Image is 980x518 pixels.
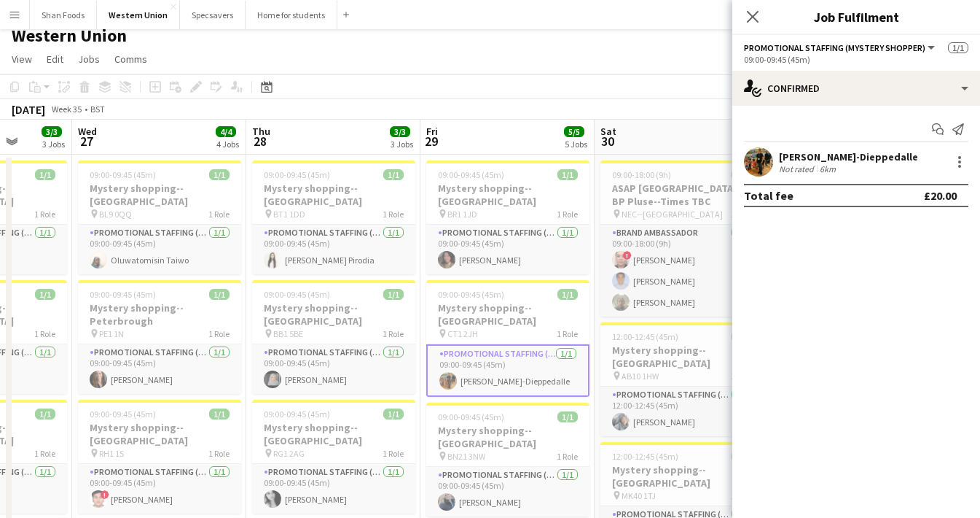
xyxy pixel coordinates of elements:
[246,1,337,29] button: Home for students
[426,182,589,208] h3: Mystery shopping--[GEOGRAPHIC_DATA]
[565,139,587,150] div: 5 Jobs
[252,182,415,208] h3: Mystery shopping--[GEOGRAPHIC_DATA]
[598,133,616,150] span: 30
[208,328,230,339] span: 1 Role
[209,409,230,420] span: 1/1
[817,163,839,174] div: 6km
[557,411,578,422] span: 1/1
[99,328,124,339] span: PE1 1N
[252,301,415,328] h3: Mystery shopping--[GEOGRAPHIC_DATA]
[600,387,764,436] app-card-role: Promotional Staffing (Mystery Shopper)1/112:00-12:45 (45m)[PERSON_NAME]
[557,169,578,180] span: 1/1
[90,409,156,420] span: 09:00-09:45 (45m)
[600,182,764,208] h3: ASAP [GEOGRAPHIC_DATA] @ BP Pluse--Times TBC
[252,225,415,274] app-card-role: Promotional Staffing (Mystery Shopper)1/109:00-09:45 (45m)[PERSON_NAME] Pirodia
[90,169,156,180] span: 09:00-09:45 (45m)
[447,451,485,462] span: BN21 3NW
[109,50,153,69] a: Comms
[6,50,38,69] a: View
[622,209,723,220] span: NEC--[GEOGRAPHIC_DATA]
[208,209,230,220] span: 1 Role
[78,301,241,328] h3: Mystery shopping--Peterbrough
[622,371,659,382] span: AB10 1HW
[383,328,404,339] span: 1 Role
[180,1,246,29] button: Specsavers
[779,163,817,174] div: Not rated
[35,289,55,300] span: 1/1
[78,464,241,514] app-card-role: Promotional Staffing (Mystery Shopper)1/109:00-09:45 (45m)![PERSON_NAME]
[600,463,764,490] h3: Mystery shopping--[GEOGRAPHIC_DATA]
[78,280,241,394] div: 09:00-09:45 (45m)1/1Mystery shopping--Peterbrough PE1 1N1 RolePromotional Staffing (Mystery Shopp...
[216,126,236,137] span: 4/4
[426,424,589,450] h3: Mystery shopping--[GEOGRAPHIC_DATA]
[264,169,330,180] span: 09:00-09:45 (45m)
[391,139,413,150] div: 3 Jobs
[78,161,241,274] div: 09:00-09:45 (45m)1/1Mystery shopping--[GEOGRAPHIC_DATA] BL9 0QQ1 RolePromotional Staffing (Myster...
[557,289,578,300] span: 1/1
[732,331,752,342] span: 1/1
[78,400,241,514] div: 09:00-09:45 (45m)1/1Mystery shopping--[GEOGRAPHIC_DATA] RH1 1S1 RolePromotional Staffing (Mystery...
[252,464,415,514] app-card-role: Promotional Staffing (Mystery Shopper)1/109:00-09:45 (45m)[PERSON_NAME]
[114,53,147,66] span: Comms
[732,169,752,180] span: 3/3
[732,7,980,26] h3: Job Fulfilment
[78,421,241,447] h3: Mystery shopping--[GEOGRAPHIC_DATA]
[426,161,589,274] app-job-card: 09:00-09:45 (45m)1/1Mystery shopping--[GEOGRAPHIC_DATA] BR1 1JD1 RolePromotional Staffing (Myster...
[209,169,230,180] span: 1/1
[252,161,415,274] app-job-card: 09:00-09:45 (45m)1/1Mystery shopping--[GEOGRAPHIC_DATA] BT1 1DD1 RolePromotional Staffing (Myster...
[600,322,764,436] div: 12:00-12:45 (45m)1/1Mystery shopping--[GEOGRAPHIC_DATA] AB10 1HW1 RolePromotional Staffing (Myste...
[48,104,85,115] span: Week 35
[72,50,106,69] a: Jobs
[383,409,404,420] span: 1/1
[426,344,589,397] app-card-role: Promotional Staffing (Mystery Shopper)1/109:00-09:45 (45m)[PERSON_NAME]-Dieppedalle
[90,104,105,115] div: BST
[744,188,793,203] div: Total fee
[732,71,980,106] div: Confirmed
[209,289,230,300] span: 1/1
[731,371,752,382] span: 1 Role
[924,188,957,203] div: £20.00
[208,448,230,459] span: 1 Role
[744,42,925,53] span: Promotional Staffing (Mystery Shopper)
[731,209,752,220] span: 1 Role
[78,344,241,394] app-card-role: Promotional Staffing (Mystery Shopper)1/109:00-09:45 (45m)[PERSON_NAME]
[273,328,303,339] span: BB1 5BE
[99,448,124,459] span: RH1 1S
[252,400,415,514] app-job-card: 09:00-09:45 (45m)1/1Mystery shopping--[GEOGRAPHIC_DATA] RG1 2AG1 RolePromotional Staffing (Myster...
[35,409,55,420] span: 1/1
[250,133,270,150] span: 28
[90,289,156,300] span: 09:00-09:45 (45m)
[12,53,32,66] span: View
[42,139,65,150] div: 3 Jobs
[252,421,415,447] h3: Mystery shopping--[GEOGRAPHIC_DATA]
[744,42,937,53] button: Promotional Staffing (Mystery Shopper)
[390,126,410,137] span: 3/3
[426,225,589,274] app-card-role: Promotional Staffing (Mystery Shopper)1/109:00-09:45 (45m)[PERSON_NAME]
[383,209,404,220] span: 1 Role
[438,169,504,180] span: 09:00-09:45 (45m)
[557,209,578,220] span: 1 Role
[34,209,55,220] span: 1 Role
[426,280,589,397] app-job-card: 09:00-09:45 (45m)1/1Mystery shopping--[GEOGRAPHIC_DATA] CT1 2JH1 RolePromotional Staffing (Myster...
[622,490,656,501] span: MK40 1TJ
[383,169,404,180] span: 1/1
[12,25,127,47] h1: Western Union
[273,209,305,220] span: BT1 1DD
[252,280,415,394] app-job-card: 09:00-09:45 (45m)1/1Mystery shopping--[GEOGRAPHIC_DATA] BB1 5BE1 RolePromotional Staffing (Myster...
[438,411,504,422] span: 09:00-09:45 (45m)
[600,161,764,317] app-job-card: 09:00-18:00 (9h)3/3ASAP [GEOGRAPHIC_DATA] @ BP Pluse--Times TBC NEC--[GEOGRAPHIC_DATA]1 RoleBrand...
[264,289,330,300] span: 09:00-09:45 (45m)
[600,125,616,138] span: Sat
[273,448,305,459] span: RG1 2AG
[557,328,578,339] span: 1 Role
[34,328,55,339] span: 1 Role
[41,50,69,69] a: Edit
[426,403,589,517] app-job-card: 09:00-09:45 (45m)1/1Mystery shopping--[GEOGRAPHIC_DATA] BN21 3NW1 RolePromotional Staffing (Myste...
[99,209,132,220] span: BL9 0QQ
